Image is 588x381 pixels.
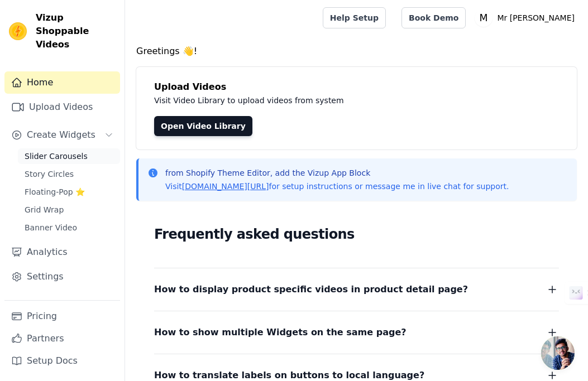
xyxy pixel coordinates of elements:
span: Floating-Pop ⭐ [25,186,85,197]
span: Slider Carousels [25,151,88,162]
a: Upload Videos [4,96,120,118]
span: Grid Wrap [25,204,64,215]
h2: Frequently asked questions [154,223,559,245]
a: Settings [4,266,120,288]
a: Setup Docs [4,350,120,372]
p: Visit Video Library to upload videos from system [154,94,559,107]
span: How to show multiple Widgets on the same page? [154,325,407,340]
img: Vizup [9,22,27,40]
span: Vizup Shoppable Videos [36,11,116,51]
p: Mr [PERSON_NAME] [493,8,579,28]
a: Floating-Pop ⭐ [18,184,120,200]
a: Story Circles [18,166,120,182]
p: from Shopify Theme Editor, add the Vizup App Block [165,167,509,179]
a: Pricing [4,305,120,327]
a: Open Video Library [154,116,252,136]
p: Visit for setup instructions or message me in live chat for support. [165,181,509,192]
a: Analytics [4,241,120,263]
button: M Mr [PERSON_NAME] [475,8,579,28]
text: M [480,12,488,23]
span: Create Widgets [27,128,95,142]
div: Open chat [541,336,575,370]
button: How to display product specific videos in product detail page? [154,282,559,297]
a: Slider Carousels [18,148,120,164]
button: Create Widgets [4,124,120,146]
button: How to show multiple Widgets on the same page? [154,325,559,340]
span: How to display product specific videos in product detail page? [154,282,468,297]
a: Grid Wrap [18,202,120,218]
h4: Upload Videos [154,80,559,94]
a: [DOMAIN_NAME][URL] [182,182,269,191]
a: Banner Video [18,220,120,235]
h4: Greetings 👋! [136,45,577,58]
a: Partners [4,327,120,350]
a: Help Setup [323,7,386,28]
span: Story Circles [25,168,74,180]
a: Book Demo [401,7,466,28]
a: Home [4,71,120,94]
span: Banner Video [25,222,77,233]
